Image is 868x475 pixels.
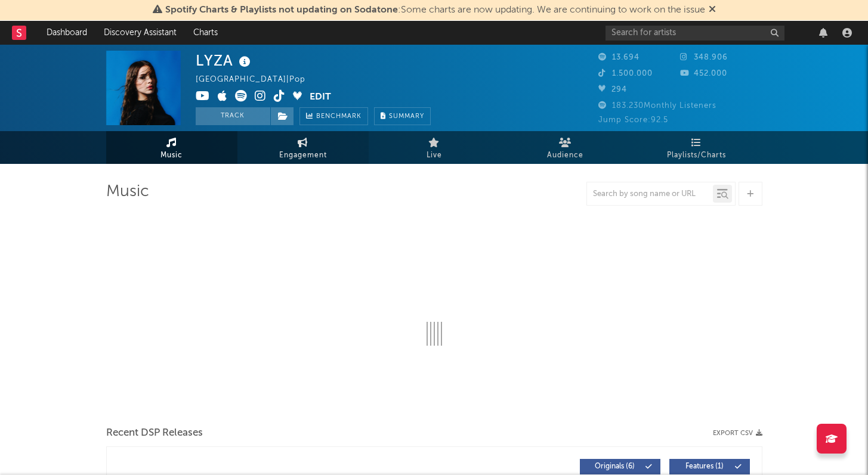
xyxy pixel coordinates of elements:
button: Edit [310,90,331,105]
span: Benchmark [316,110,362,124]
a: Benchmark [299,107,368,125]
span: 1.500.000 [598,70,653,77]
span: : Some charts are now updating. We are continuing to work on the issue [165,5,705,15]
a: Live [369,131,500,164]
span: 183.230 Monthly Listeners [598,102,716,110]
span: 294 [598,86,627,94]
div: LYZA [196,51,254,70]
a: Music [106,131,237,164]
span: Audience [547,148,583,163]
a: Charts [185,21,226,45]
button: Summary [374,107,431,125]
span: Jump Score: 92.5 [598,116,668,124]
span: 452.000 [680,70,727,77]
a: Playlists/Charts [631,131,762,164]
input: Search for artists [606,26,784,41]
span: 348.906 [680,54,728,61]
span: Live [427,148,442,163]
a: Dashboard [38,21,95,45]
button: Originals(6) [580,459,660,474]
span: Originals ( 6 ) [588,463,642,470]
a: Discovery Assistant [95,21,185,45]
span: Features ( 1 ) [677,463,732,470]
span: Recent DSP Releases [106,426,203,440]
button: Track [196,107,270,125]
a: Audience [500,131,631,164]
a: Engagement [237,131,369,164]
span: Music [160,148,183,163]
span: Summary [389,113,424,120]
span: Spotify Charts & Playlists not updating on Sodatone [165,5,398,15]
span: 13.694 [598,54,640,61]
button: Export CSV [713,430,762,437]
input: Search by song name or URL [587,190,713,199]
span: Playlists/Charts [667,148,726,163]
span: Engagement [279,148,327,163]
div: [GEOGRAPHIC_DATA] | Pop [196,73,319,87]
button: Features(1) [669,459,750,474]
span: Dismiss [709,5,716,15]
